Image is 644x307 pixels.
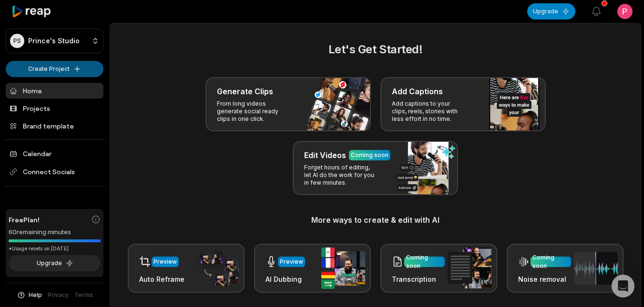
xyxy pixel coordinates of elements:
p: Prince's Studio [28,37,80,45]
a: Calendar [6,146,103,161]
img: auto_reframe.png [195,250,239,287]
a: Terms [74,291,93,299]
p: Forget hours of editing, let AI do the work for you in few minutes. [304,164,378,187]
button: Upgrade [527,3,575,20]
h3: Add Captions [392,86,443,97]
h2: Let's Get Started! [122,41,629,58]
h3: AI Dubbing [266,274,305,284]
img: transcription.png [448,248,491,288]
h3: Transcription [392,274,445,284]
div: 60 remaining minutes [9,228,101,237]
div: Coming soon [532,253,569,270]
button: Upgrade [9,255,101,271]
span: Connect Socials [6,163,103,180]
h3: Auto Reframe [139,274,184,284]
a: Privacy [48,291,69,299]
h3: More ways to create & edit with AI [122,214,629,226]
p: Add captions to your clips, reels, stories with less effort in no time. [392,100,466,123]
div: PS [10,34,24,48]
div: *Usage resets on [DATE] [9,245,101,252]
span: Help [29,291,42,299]
a: Projects [6,100,103,116]
h3: Noise removal [518,274,571,284]
a: Brand template [6,118,103,134]
div: Preview [280,257,303,266]
p: From long videos generate social ready clips in one click. [217,100,291,123]
div: Coming soon [351,151,388,159]
button: Create Project [6,61,103,77]
div: Open Intercom Messenger [612,275,634,297]
a: Home [6,83,103,99]
img: noise_removal.png [574,252,618,285]
span: Free Plan! [9,215,40,225]
div: Coming soon [406,253,443,270]
div: Preview [153,257,177,266]
button: Help [17,291,42,299]
h3: Generate Clips [217,86,273,97]
img: ai_dubbing.png [321,248,365,289]
h3: Edit Videos [304,149,346,161]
